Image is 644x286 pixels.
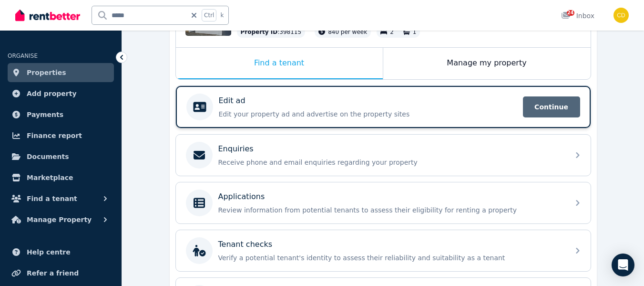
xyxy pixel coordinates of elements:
span: Find a tenant [27,193,77,204]
a: Edit adEdit your property ad and advertise on the property sitesContinue [176,86,591,128]
span: Add property [27,88,77,99]
div: : 398115 [237,26,306,38]
button: Manage Property [8,210,114,229]
span: Marketplace [27,172,73,183]
span: 2 [390,29,394,35]
span: 24 [567,10,574,16]
span: Properties [27,67,66,78]
a: EnquiriesReceive phone and email enquiries regarding your property [176,135,591,176]
p: Edit ad [219,95,245,106]
span: ORGANISE [8,53,38,59]
p: Enquiries [218,143,254,155]
p: Tenant checks [218,239,273,250]
span: Documents [27,151,69,162]
a: Help centre [8,243,114,262]
span: Manage Property [27,214,92,225]
div: Inbox [561,11,594,21]
button: Find a tenant [8,189,114,208]
div: Find a tenant [176,48,383,79]
a: Documents [8,147,114,166]
p: Verify a potential tenant's identity to assess their reliability and suitability as a tenant [218,253,563,263]
img: RentBetter [15,8,80,22]
img: Chris Dimitropoulos [613,8,629,23]
span: Help centre [27,246,71,258]
div: Open Intercom Messenger [612,254,634,276]
a: Finance report [8,126,114,145]
p: Applications [218,191,265,202]
span: k [220,11,224,19]
p: Edit your property ad and advertise on the property sites [219,109,517,119]
p: Review information from potential tenants to assess their eligibility for renting a property [218,205,563,215]
span: Continue [523,96,580,117]
a: Properties [8,63,114,82]
span: Refer a friend [27,267,79,279]
a: Payments [8,105,114,124]
a: Add property [8,84,114,103]
span: 1 [413,29,417,35]
a: Tenant checksVerify a potential tenant's identity to assess their reliability and suitability as ... [176,230,591,271]
span: 840 per week [328,29,367,35]
span: Finance report [27,130,82,141]
a: Refer a friend [8,264,114,283]
span: Property ID [241,28,278,36]
div: Manage my property [383,48,591,79]
span: Payments [27,109,63,120]
a: ApplicationsReview information from potential tenants to assess their eligibility for renting a p... [176,182,591,223]
a: Marketplace [8,168,114,187]
p: Receive phone and email enquiries regarding your property [218,158,563,167]
span: Ctrl [202,9,216,21]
